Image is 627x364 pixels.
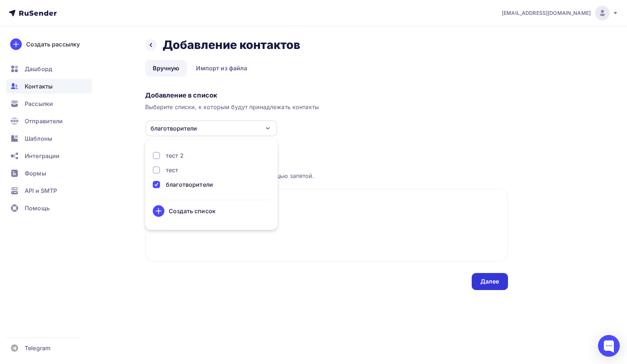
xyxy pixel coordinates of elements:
[25,204,50,212] span: Помощь
[6,79,92,94] a: Контакты
[151,124,197,133] div: благотворители
[145,163,508,180] div: Каждый контакт с новой строки. Информация о контакте разделяется с помощью запятой.
[145,91,508,100] div: Добавление в список
[166,180,213,189] div: благотворители
[163,38,301,52] h2: Добавление контактов
[188,60,255,76] a: Импорт из файла
[25,186,57,195] span: API и SMTP
[166,166,179,174] div: тест
[145,120,278,137] button: благотворители
[502,9,591,17] span: [EMAIL_ADDRESS][DOMAIN_NAME]
[6,62,92,76] a: Дашборд
[25,344,50,352] span: Telegram
[6,114,92,128] a: Отправители
[25,65,52,73] span: Дашборд
[169,207,216,215] div: Создать список
[480,277,499,286] div: Далее
[26,40,80,49] div: Создать рассылку
[145,139,278,230] ul: благотворители
[6,131,92,146] a: Шаблоны
[25,99,53,108] span: Рассылки
[25,169,46,178] span: Формы
[25,134,52,143] span: Шаблоны
[25,152,60,160] span: Интеграции
[6,96,92,111] a: Рассылки
[6,166,92,181] a: Формы
[25,82,53,91] span: Контакты
[166,151,184,160] div: тест 2
[502,6,618,20] a: [EMAIL_ADDRESS][DOMAIN_NAME]
[145,60,187,76] a: Вручную
[25,117,63,125] span: Отправители
[145,151,508,160] div: Загрузка контактов
[145,103,508,111] div: Выберите списки, к которым будут принадлежать контакты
